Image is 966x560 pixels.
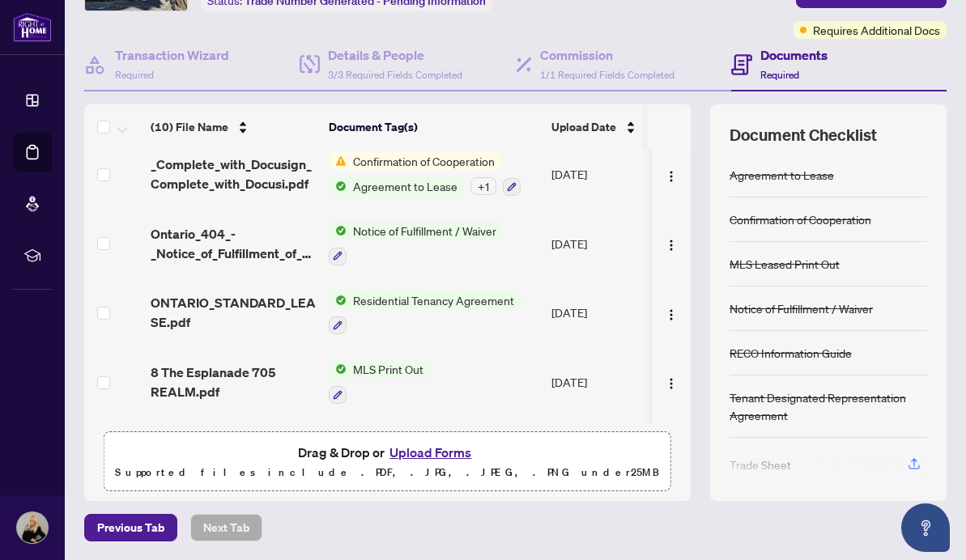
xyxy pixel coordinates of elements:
[347,360,430,378] span: MLS Print Out
[322,104,545,150] th: Document Tag(s)
[84,514,177,541] button: Previous Tab
[730,299,873,317] div: Notice of Fulfillment / Waiver
[347,291,521,309] span: Residential Tenancy Agreement
[329,291,347,309] img: Status Icon
[658,231,684,257] button: Logo
[665,239,678,252] img: Logo
[545,139,658,209] td: [DATE]
[329,222,503,265] button: Status IconNotice of Fulfillment / Waiver
[151,293,316,332] span: ONTARIO_STANDARD_LEASE.pdf
[13,12,52,42] img: logo
[658,161,684,187] button: Logo
[104,432,670,492] span: Drag & Drop orUpload FormsSupported files include .PDF, .JPG, .JPEG, .PNG under25MB
[151,155,316,193] span: _Complete_with_Docusign_Complete_with_Docusi.pdf
[329,152,347,170] img: Status Icon
[540,45,674,65] h4: Commission
[329,291,521,335] button: Status IconResidential Tenancy Agreement
[730,388,927,424] div: Tenant Designated Representation Agreement
[151,224,316,263] span: Ontario_404_-_Notice_of_Fulfillment_of_Conditions_-_Agreement_to_Lease_-_Residential.pdf
[115,45,229,65] h4: Transaction Wizard
[658,369,684,395] button: Logo
[665,308,678,321] img: Logo
[114,463,661,482] p: Supported files include .PDF, .JPG, .JPEG, .PNG under 25 MB
[97,515,164,541] span: Previous Tab
[730,210,871,228] div: Confirmation of Cooperation
[760,45,828,65] h4: Documents
[730,344,852,362] div: RECO Information Guide
[347,177,464,195] span: Agreement to Lease
[385,442,476,463] button: Upload Forms
[545,209,658,278] td: [DATE]
[144,104,322,150] th: (10) File Name
[901,503,950,552] button: Open asap
[730,255,840,273] div: MLS Leased Print Out
[665,170,678,183] img: Logo
[551,118,616,136] span: Upload Date
[545,417,658,486] td: [DATE]
[545,104,658,150] th: Upload Date
[730,456,791,473] div: Trade Sheet
[151,363,316,401] span: 8 The Esplanade 705 REALM.pdf
[760,69,799,81] span: Required
[329,177,347,195] img: Status Icon
[347,222,503,240] span: Notice of Fulfillment / Waiver
[328,45,462,65] h4: Details & People
[665,377,678,390] img: Logo
[190,514,262,541] button: Next Tab
[329,222,347,240] img: Status Icon
[730,166,834,184] div: Agreement to Lease
[813,21,940,39] span: Requires Additional Docs
[298,442,476,463] span: Drag & Drop or
[17,512,48,543] img: Profile Icon
[329,152,521,196] button: Status IconConfirmation of CooperationStatus IconAgreement to Lease+1
[329,360,347,378] img: Status Icon
[151,118,228,136] span: (10) File Name
[730,124,877,146] span: Document Checklist
[540,69,674,81] span: 1/1 Required Fields Completed
[329,360,430,404] button: Status IconMLS Print Out
[328,69,462,81] span: 3/3 Required Fields Completed
[115,69,154,81] span: Required
[658,299,684,325] button: Logo
[545,347,658,417] td: [DATE]
[347,152,501,170] span: Confirmation of Cooperation
[545,278,658,348] td: [DATE]
[470,177,496,195] div: + 1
